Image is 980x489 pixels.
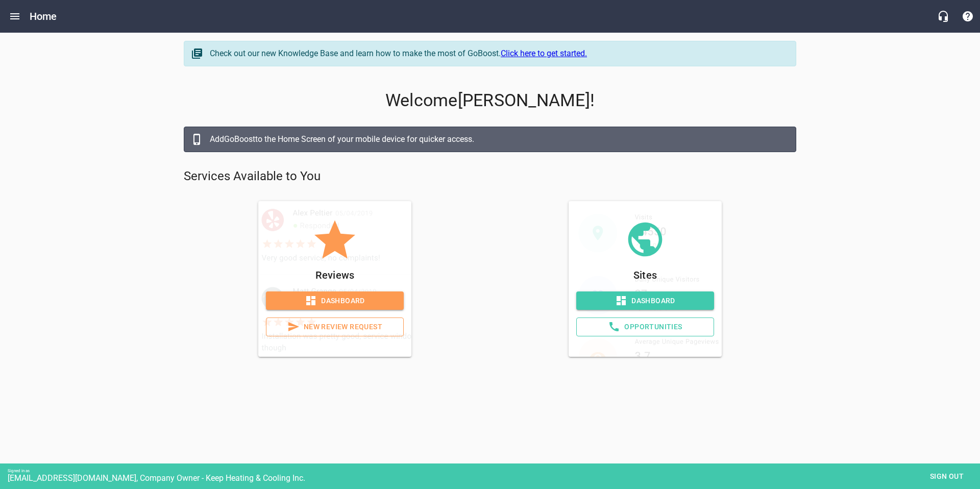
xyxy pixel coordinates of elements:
[585,321,705,333] span: Opportunities
[8,473,980,483] div: [EMAIL_ADDRESS][DOMAIN_NAME], Company Owner - Keep Heating & Cooling Inc.
[925,470,968,483] span: Sign out
[931,4,955,29] button: Live Chat
[584,295,706,307] span: Dashboard
[576,317,714,336] a: Opportunities
[184,90,796,111] p: Welcome [PERSON_NAME] !
[266,267,404,283] p: Reviews
[921,467,972,486] button: Sign out
[3,4,27,29] button: Open drawer
[576,291,714,310] a: Dashboard
[501,48,587,58] a: Click here to get started.
[266,317,404,336] a: New Review Request
[184,168,796,185] p: Services Available to You
[266,291,404,310] a: Dashboard
[210,133,786,145] div: Add GoBoost to the Home Screen of your mobile device for quicker access.
[576,267,714,283] p: Sites
[210,47,786,60] div: Check out our new Knowledge Base and learn how to make the most of GoBoost.
[30,8,57,25] h6: Home
[275,321,395,333] span: New Review Request
[955,4,980,29] button: Support Portal
[8,469,980,473] div: Signed in as
[274,295,396,307] span: Dashboard
[184,127,796,152] a: AddGoBoostto the Home Screen of your mobile device for quicker access.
